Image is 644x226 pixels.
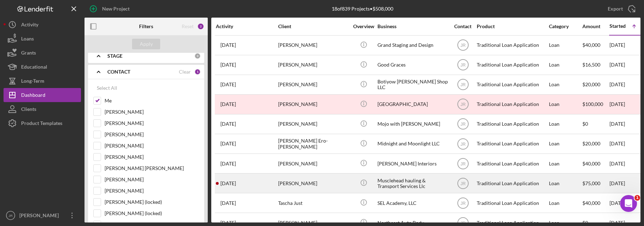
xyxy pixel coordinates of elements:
[278,56,349,74] div: [PERSON_NAME]
[582,154,609,173] div: $40,000
[278,75,349,94] div: [PERSON_NAME]
[609,95,641,114] div: [DATE]
[582,75,609,94] div: $20,000
[220,161,236,167] time: 2025-07-11 03:54
[609,115,641,133] div: [DATE]
[182,24,194,29] div: Reset
[4,32,81,46] button: Loans
[377,115,448,133] div: Mojo with [PERSON_NAME]
[377,194,448,212] div: SEL Academy, LLC
[377,174,448,193] div: Musclehead hauling & Transport Services Llc
[620,195,637,212] iframe: Intercom live chat
[450,24,476,29] div: Contact
[4,74,81,88] button: Long-Term
[549,194,582,212] div: Loan
[582,115,609,133] div: $0
[93,81,121,95] button: Select All
[194,69,201,75] div: 1
[609,134,641,153] div: [DATE]
[549,24,582,29] div: Category
[105,176,199,183] label: [PERSON_NAME]
[278,36,349,55] div: [PERSON_NAME]
[477,115,547,133] div: Traditional Loan Application
[220,141,236,146] time: 2025-04-29 03:12
[377,154,448,173] div: [PERSON_NAME] Interiors
[377,36,448,55] div: Grand Staging and Design
[8,214,13,218] text: JR
[278,134,349,153] div: [PERSON_NAME] Ero-[PERSON_NAME]
[220,62,236,68] time: 2025-04-22 19:13
[85,2,137,16] button: New Project
[460,142,465,146] text: JR
[21,18,38,33] div: Activity
[21,74,44,90] div: Long-Term
[608,2,623,16] div: Export
[460,122,465,127] text: JR
[477,174,547,193] div: Traditional Loan Application
[377,24,448,29] div: Business
[4,60,81,74] button: Educational
[21,102,36,118] div: Clients
[4,88,81,102] a: Dashboard
[132,39,160,49] button: Apply
[278,194,349,212] div: Tascha Just
[601,2,640,16] button: Export
[139,24,153,29] b: Filters
[105,153,199,161] label: [PERSON_NAME]
[477,75,547,94] div: Traditional Loan Application
[105,108,199,115] label: [PERSON_NAME]
[4,208,81,222] button: JR[PERSON_NAME]
[582,174,609,193] div: $75,000
[549,75,582,94] div: Loan
[18,208,63,224] div: [PERSON_NAME]
[582,194,609,212] div: $40,000
[477,24,547,29] div: Product
[332,6,393,12] div: 18 of 839 Projects • $508,000
[107,53,123,59] b: STAGE
[4,102,81,116] button: Clients
[460,161,465,166] text: JR
[582,36,609,55] div: $40,000
[220,42,236,48] time: 2025-02-12 19:32
[377,95,448,114] div: [GEOGRAPHIC_DATA]
[105,187,199,194] label: [PERSON_NAME]
[477,134,547,153] div: Traditional Loan Application
[21,46,36,62] div: Grants
[609,194,641,212] div: [DATE]
[549,56,582,74] div: Loan
[220,181,236,186] time: 2025-08-01 04:53
[107,69,130,75] b: CONTACT
[582,56,609,74] div: $16,500
[216,24,277,29] div: Activity
[609,154,641,173] div: [DATE]
[477,95,547,114] div: Traditional Loan Application
[350,24,377,29] div: Overview
[105,97,199,104] label: Me
[377,134,448,153] div: Midnight and Moonlight LLC
[4,46,81,60] button: Grants
[609,23,626,29] div: Started
[377,75,448,94] div: Botiyow [PERSON_NAME] Shop LLC
[278,24,349,29] div: Client
[377,56,448,74] div: Good Graces
[549,115,582,133] div: Loan
[21,116,62,132] div: Product Templates
[582,134,609,153] div: $20,000
[460,201,465,206] text: JR
[21,32,34,48] div: Loans
[105,210,199,217] label: [PERSON_NAME] (locked)
[4,116,81,130] button: Product Templates
[609,36,641,55] div: [DATE]
[549,174,582,193] div: Loan
[549,95,582,114] div: Loan
[97,81,117,95] div: Select All
[278,154,349,173] div: [PERSON_NAME]
[105,199,199,206] label: [PERSON_NAME] (locked)
[460,181,465,186] text: JR
[460,220,465,225] text: JR
[105,165,199,172] label: [PERSON_NAME] [PERSON_NAME]
[140,39,153,49] div: Apply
